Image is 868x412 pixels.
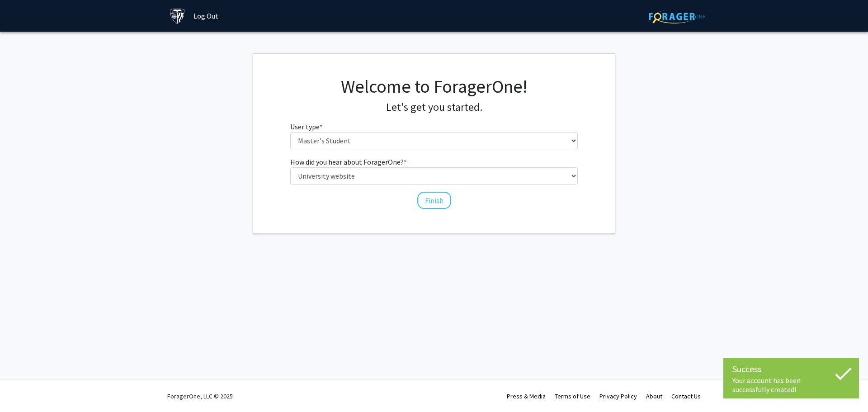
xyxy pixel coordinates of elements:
img: ForagerOne Logo [649,9,705,24]
a: Contact Us [671,392,701,400]
div: Your account has been successfully created! [732,376,850,394]
img: Johns Hopkins University Logo [170,8,185,24]
div: Success [732,362,850,376]
a: Press & Media [507,392,546,400]
label: How did you hear about ForagerOne? [290,156,406,167]
label: User type [290,121,322,132]
a: Privacy Policy [599,392,637,400]
h1: Welcome to ForagerOne! [290,76,578,97]
a: Terms of Use [555,392,590,400]
a: About [646,392,662,400]
button: Finish [417,192,451,209]
h4: Let's get you started. [290,101,578,114]
div: ForagerOne, LLC © 2025 [167,380,233,412]
iframe: Chat [7,371,38,405]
